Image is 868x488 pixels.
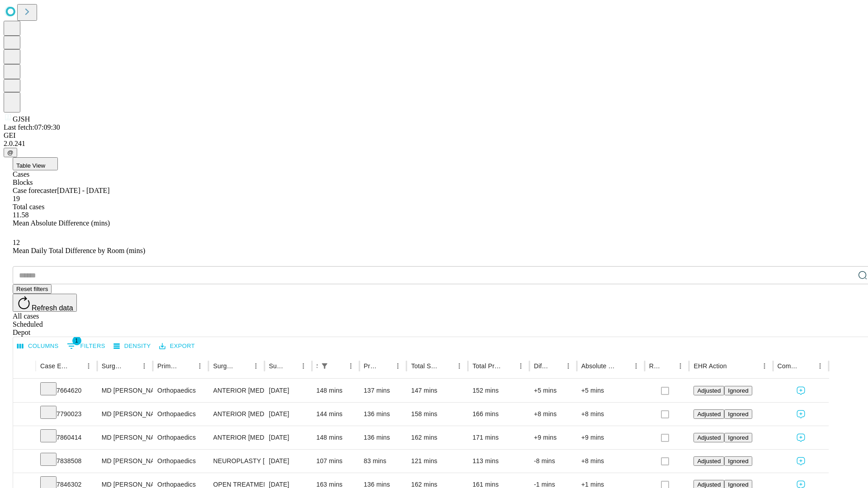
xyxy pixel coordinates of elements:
[15,339,61,353] button: Select columns
[411,403,463,426] div: 158 mins
[157,339,197,353] button: Export
[778,362,800,370] div: Comments
[13,239,20,246] span: 12
[102,403,148,426] div: MD [PERSON_NAME] [PERSON_NAME]
[728,360,741,372] button: Sort
[269,403,307,426] div: [DATE]
[102,362,124,370] div: Surgeon Name
[57,187,109,194] span: [DATE] - [DATE]
[13,219,110,227] span: Mean Absolute Difference (mins)
[70,360,82,372] button: Sort
[157,450,204,473] div: Orthopaedics
[562,360,575,372] button: Menu
[250,360,262,372] button: Menu
[13,247,145,254] span: Mean Daily Total Difference by Room (mins)
[269,362,283,370] div: Surgery Date
[13,284,52,294] button: Reset filters
[316,362,317,370] div: Scheduled In Room Duration
[40,426,93,449] div: 7860414
[674,360,687,372] button: Menu
[724,386,752,395] button: Ignored
[40,450,93,473] div: 7838508
[534,362,548,370] div: Difference
[4,148,17,157] button: @
[269,426,307,449] div: [DATE]
[18,383,31,399] button: Expand
[364,450,402,473] div: 83 mins
[534,379,572,402] div: +5 mins
[13,211,28,219] span: 11.58
[40,403,93,426] div: 7790023
[724,409,752,419] button: Ignored
[411,450,463,473] div: 121 mins
[157,426,204,449] div: Orthopaedics
[534,403,572,426] div: +8 mins
[297,360,310,372] button: Menu
[728,411,748,418] span: Ignored
[364,379,402,402] div: 137 mins
[697,434,721,441] span: Adjusted
[392,360,404,372] button: Menu
[4,123,60,131] span: Last fetch: 07:09:30
[102,450,148,473] div: MD [PERSON_NAME] [PERSON_NAME]
[13,195,20,202] span: 19
[269,379,307,402] div: [DATE]
[18,407,31,422] button: Expand
[4,140,864,148] div: 2.0.241
[269,450,307,473] div: [DATE]
[534,450,572,473] div: -8 mins
[534,426,572,449] div: +9 mins
[472,426,525,449] div: 171 mins
[82,360,95,372] button: Menu
[581,362,616,370] div: Absolute Difference
[13,115,30,123] span: GJSH
[318,360,331,372] div: 1 active filter
[728,434,748,441] span: Ignored
[16,162,45,169] span: Table View
[157,403,204,426] div: Orthopaedics
[16,286,48,292] span: Reset filters
[40,362,69,370] div: Case Epic Id
[13,294,77,312] button: Refresh data
[697,411,721,418] span: Adjusted
[693,409,724,419] button: Adjusted
[102,379,148,402] div: MD [PERSON_NAME] [PERSON_NAME]
[472,403,525,426] div: 166 mins
[728,481,748,488] span: Ignored
[502,360,514,372] button: Sort
[181,360,193,372] button: Sort
[411,379,463,402] div: 147 mins
[453,360,466,372] button: Menu
[697,481,721,488] span: Adjusted
[18,430,31,446] button: Expand
[630,360,642,372] button: Menu
[472,450,525,473] div: 113 mins
[364,426,402,449] div: 136 mins
[693,386,724,395] button: Adjusted
[213,426,259,449] div: ANTERIOR [MEDICAL_DATA] TOTAL HIP
[13,203,44,211] span: Total cases
[316,403,355,426] div: 144 mins
[472,362,501,370] div: Total Predicted Duration
[18,454,31,469] button: Expand
[72,336,81,345] span: 1
[581,450,640,473] div: +8 mins
[758,360,771,372] button: Menu
[40,379,93,402] div: 7664620
[138,360,151,372] button: Menu
[661,360,674,372] button: Sort
[193,360,206,372] button: Menu
[440,360,453,372] button: Sort
[157,379,204,402] div: Orthopaedics
[728,387,748,394] span: Ignored
[514,360,527,372] button: Menu
[13,157,58,170] button: Table View
[32,304,73,312] span: Refresh data
[4,131,864,140] div: GEI
[581,379,640,402] div: +5 mins
[617,360,630,372] button: Sort
[724,433,752,442] button: Ignored
[7,149,14,156] span: @
[213,362,236,370] div: Surgery Name
[693,433,724,442] button: Adjusted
